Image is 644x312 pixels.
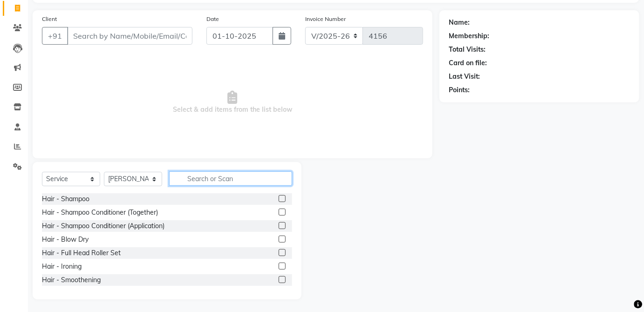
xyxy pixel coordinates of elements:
div: Hair - Blow Dry [42,235,89,244]
label: Date [206,15,219,23]
div: Hair - Smoothening [42,275,101,285]
div: Hair - Full Head Roller Set [42,248,121,258]
label: Invoice Number [305,15,346,23]
div: Hair - Shampoo Conditioner (Together) [42,208,158,217]
label: Client [42,15,57,23]
div: Points: [449,85,470,95]
span: Select & add items from the list below [42,56,423,149]
input: Search or Scan [169,171,292,186]
div: Total Visits: [449,45,486,54]
div: Hair - Ironing [42,262,82,271]
div: Hair - Shampoo Conditioner (Application) [42,221,164,231]
div: Hair - Shampoo [42,194,89,204]
div: Name: [449,18,470,27]
button: +91 [42,27,68,45]
div: Last Visit: [449,72,480,81]
div: Card on file: [449,58,487,68]
div: Membership: [449,31,489,41]
input: Search by Name/Mobile/Email/Code [67,27,192,45]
